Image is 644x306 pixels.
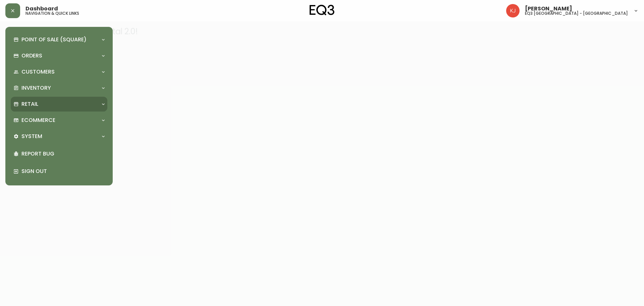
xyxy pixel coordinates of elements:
p: Ecommerce [21,117,55,124]
div: Report Bug [11,145,107,163]
p: Sign Out [21,168,105,175]
div: Retail [11,97,107,112]
p: Retail [21,100,38,108]
span: [PERSON_NAME] [525,6,572,11]
div: Customers [11,64,107,79]
p: Inventory [21,84,51,92]
div: Point of Sale (Square) [11,32,107,47]
div: Sign Out [11,163,107,180]
div: Orders [11,48,107,63]
p: Report Bug [21,150,105,158]
h5: eq3 [GEOGRAPHIC_DATA] - [GEOGRAPHIC_DATA] [525,11,628,15]
div: Inventory [11,81,107,95]
p: Orders [21,52,42,59]
div: System [11,129,107,144]
p: Customers [21,68,55,76]
img: logo [310,5,334,15]
h5: navigation & quick links [25,11,79,15]
p: System [21,133,42,140]
span: Dashboard [25,6,58,11]
img: 24a625d34e264d2520941288c4a55f8e [506,4,520,17]
div: Ecommerce [11,113,107,128]
p: Point of Sale (Square) [21,36,87,43]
